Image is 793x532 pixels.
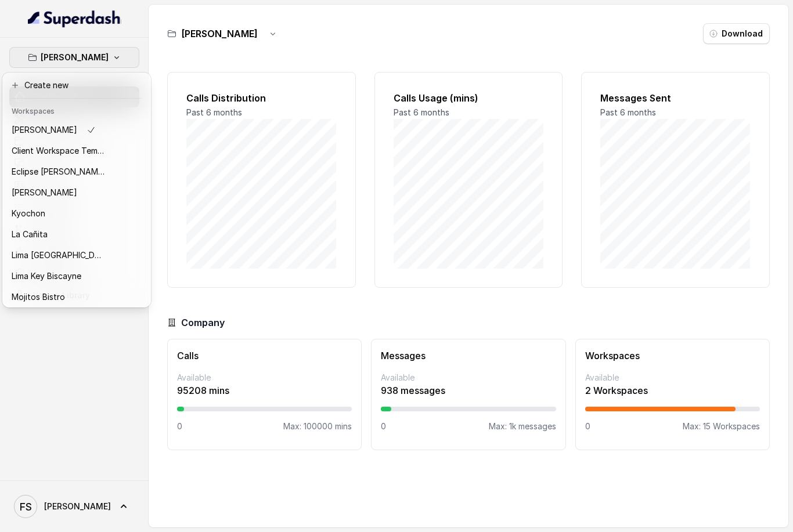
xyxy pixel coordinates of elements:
[12,123,77,137] p: [PERSON_NAME]
[12,269,81,283] p: Lima Key Biscayne
[12,290,65,304] p: Mojitos Bistro
[12,227,48,241] p: La Cañita
[9,47,139,68] button: [PERSON_NAME]
[12,248,104,262] p: Lima [GEOGRAPHIC_DATA]
[5,101,149,120] header: Workspaces
[12,207,45,220] p: Kyochon
[12,186,77,200] p: [PERSON_NAME]
[12,165,104,179] p: Eclipse [PERSON_NAME]
[12,144,104,158] p: Client Workspace Template
[41,50,109,64] p: [PERSON_NAME]
[2,73,151,307] div: [PERSON_NAME]
[5,75,149,96] button: Create new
